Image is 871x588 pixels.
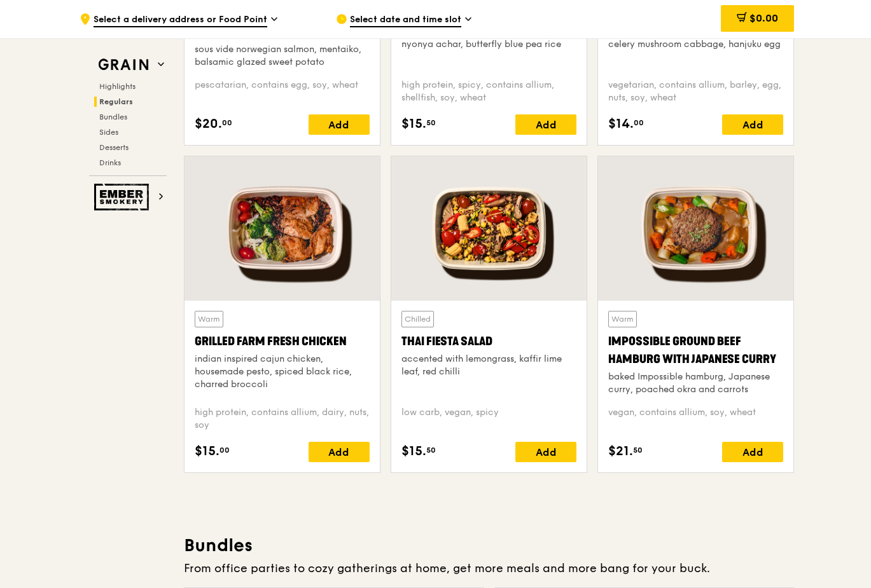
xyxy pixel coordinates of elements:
[608,406,783,432] div: vegan, contains allium, soy, wheat
[350,13,461,27] span: Select date and time slot
[401,114,426,133] span: $15.
[608,114,634,133] span: $14.
[184,559,795,577] div: From office parties to cozy gatherings at home, get more meals and more bang for your buck.
[608,25,783,51] div: basil scented multigrain rice, braised celery mushroom cabbage, hanjuku egg
[195,311,223,327] div: Warm
[195,114,222,133] span: $20.
[99,113,127,121] span: Bundles
[608,371,783,396] div: baked Impossible hamburg, Japanese curry, poached okra and carrots
[401,332,576,350] div: Thai Fiesta Salad
[195,79,370,104] div: pescatarian, contains egg, soy, wheat
[94,13,267,27] span: Select a delivery address or Food Point
[195,43,370,69] div: sous vide norwegian salmon, mentaiko, balsamic glazed sweet potato
[99,97,133,106] span: Regulars
[608,311,637,327] div: Warm
[195,406,370,432] div: high protein, contains allium, dairy, nuts, soy
[608,442,633,461] span: $21.
[309,114,370,135] div: Add
[515,442,576,462] div: Add
[401,442,426,461] span: $15.
[515,114,576,135] div: Add
[401,353,576,378] div: accented with lemongrass, kaffir lime leaf, red chilli
[633,445,643,455] span: 50
[309,442,370,462] div: Add
[426,445,436,455] span: 50
[219,445,230,455] span: 00
[94,53,153,76] img: Grain web logo
[195,332,370,350] div: Grilled Farm Fresh Chicken
[99,128,118,137] span: Sides
[401,406,576,432] div: low carb, vegan, spicy
[99,158,121,167] span: Drinks
[195,442,219,461] span: $15.
[401,79,576,104] div: high protein, spicy, contains allium, shellfish, soy, wheat
[184,534,795,557] h3: Bundles
[749,12,778,24] span: $0.00
[401,25,576,51] div: housemade sambal marinated chicken, nyonya achar, butterfly blue pea rice
[99,82,136,91] span: Highlights
[99,143,129,152] span: Desserts
[195,353,370,391] div: indian inspired cajun chicken, housemade pesto, spiced black rice, charred broccoli
[426,118,436,128] span: 50
[722,114,783,135] div: Add
[222,118,232,128] span: 00
[94,184,153,210] img: Ember Smokery web logo
[722,442,783,462] div: Add
[608,332,783,368] div: Impossible Ground Beef Hamburg with Japanese Curry
[608,79,783,104] div: vegetarian, contains allium, barley, egg, nuts, soy, wheat
[634,118,644,128] span: 00
[401,311,434,327] div: Chilled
